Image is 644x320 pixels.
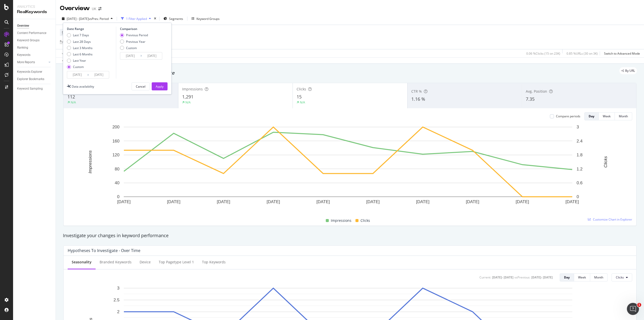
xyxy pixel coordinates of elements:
[120,40,148,44] div: Previous Year
[577,194,579,199] text: 0
[67,65,93,69] div: Custom
[60,4,90,13] div: Overview
[577,139,583,144] text: 2.4
[63,232,637,239] div: Investigate your changes in keyword performance
[71,100,76,104] div: N/A
[612,273,632,281] button: Clicks
[17,52,52,58] a: Keywords
[73,58,86,63] div: Last Year
[297,87,306,91] span: Clicks
[196,17,220,21] div: Keyword Groups
[514,275,530,279] div: vs Previous :
[574,273,590,281] button: Week
[577,153,583,157] text: 1.8
[300,100,305,104] div: N/A
[603,156,608,168] text: Clicks
[68,124,628,212] svg: A chart.
[479,275,491,279] div: Current:
[67,40,93,44] div: Last 28 Days
[360,218,370,224] span: Clicks
[599,112,615,120] button: Week
[416,199,430,204] text: [DATE]
[126,40,145,44] div: Previous Year
[115,167,119,171] text: 80
[72,84,94,89] div: Data availability
[589,114,594,118] div: Day
[411,96,425,102] span: 1.16 %
[578,275,586,279] div: Week
[17,86,43,91] div: Keyword Sampling
[162,15,185,23] button: Segments
[625,69,635,72] span: By URL
[98,7,101,11] div: arrow-right-arrow-left
[616,275,624,279] span: Clicks
[17,9,52,15] div: RealKeywords
[115,181,119,185] text: 40
[120,27,164,31] div: Comparison
[67,94,75,100] span: 112
[637,303,641,307] span: 1
[594,275,603,279] div: Month
[526,51,560,56] div: 0.06 % Clicks ( 15 on 23K )
[602,49,640,57] button: Switch to Advanced Mode
[136,84,145,89] div: Cancel
[316,199,330,204] text: [DATE]
[73,65,84,69] div: Custom
[593,217,632,222] span: Customize Chart in Explorer
[156,84,164,89] div: Apply
[17,23,29,28] div: Overview
[604,51,640,56] div: Switch to Advanced Mode
[67,46,93,50] div: Last 3 Months
[17,45,52,50] a: Ranking
[17,30,46,36] div: Content Performance
[526,96,535,102] span: 7.35
[60,15,115,23] button: [DATE] - [DATE]vsPrev. Period
[17,45,28,50] div: Ranking
[17,69,52,75] a: Keywords Explorer
[89,17,109,21] span: vs Prev. Period
[142,52,162,59] input: End Date
[466,199,479,204] text: [DATE]
[112,153,119,157] text: 120
[564,275,570,279] div: Day
[120,33,148,37] div: Previous Period
[577,181,583,185] text: 0.6
[89,71,109,78] input: End Date
[182,94,193,100] span: 1,291
[588,217,632,222] a: Customize Chart in Explorer
[140,260,151,265] div: Device
[72,260,92,265] div: Seasonality
[17,60,47,65] a: More Reports
[531,275,553,279] div: [DATE] - [DATE]
[88,150,93,173] text: Impressions
[566,199,579,204] text: [DATE]
[67,58,93,63] div: Last Year
[120,52,140,59] input: Start Date
[17,4,52,9] div: Analytics
[73,40,91,44] div: Last 28 Days
[17,30,52,36] a: Content Performance
[526,89,547,94] span: Avg. Position
[202,260,226,265] div: Top Keywords
[17,77,44,82] div: Explorer Bookmarks
[73,46,93,50] div: Last 3 Months
[117,194,119,199] text: 0
[67,33,93,37] div: Last 7 Days
[619,114,628,118] div: Month
[366,199,380,204] text: [DATE]
[73,33,89,37] div: Last 7 Days
[17,69,42,75] div: Keywords Explorer
[331,218,351,224] span: Impressions
[619,67,637,74] div: legacy label
[112,125,119,129] text: 200
[119,15,153,23] button: 1 Filter Applied
[60,49,74,57] button: Apply
[68,248,140,253] div: Hypotheses to Investigate - Over Time
[267,199,280,204] text: [DATE]
[100,260,132,265] div: Branded Keywords
[167,199,181,204] text: [DATE]
[560,273,574,281] button: Day
[126,46,137,50] div: Custom
[182,87,203,91] span: Impressions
